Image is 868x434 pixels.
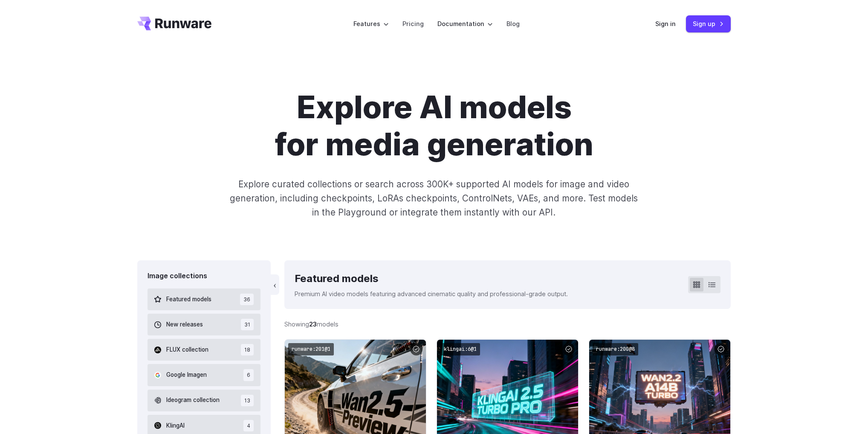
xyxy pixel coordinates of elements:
[148,288,260,310] button: Featured models 36
[593,343,638,355] code: runware:200@8
[295,289,568,299] p: Premium AI video models featuring advanced cinematic quality and professional-grade output.
[148,271,260,282] div: Image collections
[166,396,220,405] span: Ideogram collection
[148,390,260,411] button: Ideogram collection 13
[288,343,334,355] code: runware:201@1
[686,15,731,32] a: Sign up
[295,271,568,287] div: Featured models
[166,345,208,355] span: FLUX collection
[137,17,211,30] a: Go to /
[402,19,424,29] a: Pricing
[655,19,676,29] a: Sign in
[353,19,389,29] label: Features
[166,421,185,431] span: KlingAI
[271,274,279,295] button: ‹
[506,19,520,29] a: Blog
[241,344,254,355] span: 18
[166,370,207,380] span: Google Imagen
[166,295,211,304] span: Featured models
[437,19,493,29] label: Documentation
[241,395,254,406] span: 13
[241,319,254,330] span: 31
[226,177,642,220] p: Explore curated collections or search across 300K+ supported AI models for image and video genera...
[148,339,260,361] button: FLUX collection 18
[197,89,671,163] h1: Explore AI models for media generation
[284,319,339,329] div: Showing models
[166,320,203,329] span: New releases
[148,364,260,386] button: Google Imagen 6
[240,294,254,305] span: 36
[309,320,317,328] strong: 23
[243,420,254,431] span: 4
[440,343,480,355] code: klingai:6@1
[243,369,254,381] span: 6
[148,314,260,335] button: New releases 31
